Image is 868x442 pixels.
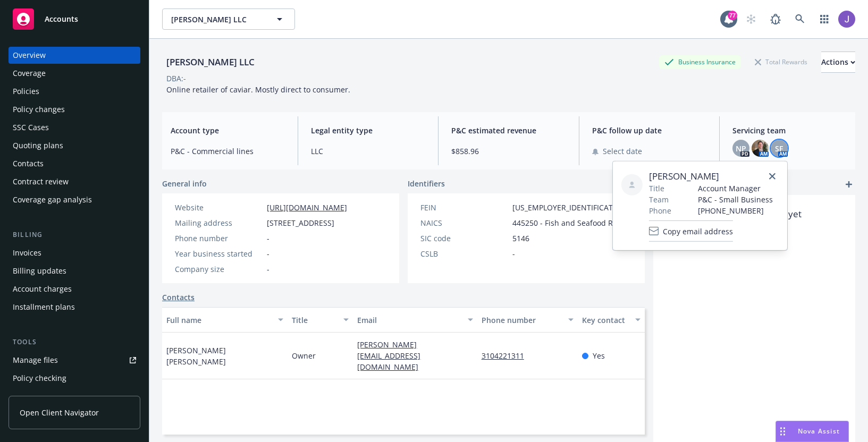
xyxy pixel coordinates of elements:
[288,307,353,333] button: Title
[9,65,140,82] a: Coverage
[512,202,664,213] span: [US_EMPLOYER_IDENTIFICATION_NUMBER]
[593,350,605,361] span: Yes
[13,299,75,316] div: Installment plans
[408,178,445,189] span: Identifiers
[357,339,427,372] a: [PERSON_NAME][EMAIL_ADDRESS][DOMAIN_NAME]
[659,55,741,69] div: Business Insurance
[698,205,773,216] span: [PHONE_NUMBER]
[842,178,855,191] a: add
[420,248,508,259] div: CSLB
[838,11,855,28] img: photo
[175,263,263,275] div: Company size
[663,225,733,236] span: Copy email address
[9,299,140,316] a: Installment plans
[603,146,642,157] span: Select date
[649,205,671,216] span: Phone
[512,233,529,244] span: 5146
[162,292,195,303] a: Contacts
[512,248,515,259] span: -
[45,15,78,23] span: Accounts
[267,217,334,228] span: [STREET_ADDRESS]
[698,194,773,205] span: P&C - Small Business
[776,421,789,441] div: Drag to move
[728,11,737,20] div: 77
[698,183,773,194] span: Account Manager
[175,233,263,244] div: Phone number
[311,125,425,136] span: Legal entity type
[171,14,263,25] span: [PERSON_NAME] LLC
[766,170,779,183] a: close
[9,244,140,261] a: Invoices
[592,125,706,136] span: P&C follow up date
[13,173,69,190] div: Contract review
[9,119,140,136] a: SSC Cases
[13,101,65,118] div: Policy changes
[649,220,733,242] button: Copy email address
[9,83,140,100] a: Policies
[9,137,140,154] a: Quoting plans
[292,314,337,326] div: Title
[175,202,263,213] div: Website
[821,52,855,73] button: Actions
[740,8,762,30] a: Start snowing
[171,146,285,157] span: P&C - Commercial lines
[814,8,835,30] a: Switch app
[9,191,140,208] a: Coverage gap analysis
[166,314,272,326] div: Full name
[9,262,140,279] a: Billing updates
[13,370,66,387] div: Policy checking
[13,191,92,208] div: Coverage gap analysis
[482,351,533,361] a: 3104221311
[9,337,140,347] div: Tools
[582,314,629,326] div: Key contact
[798,427,840,436] span: Nova Assist
[175,248,263,259] div: Year business started
[162,55,259,69] div: [PERSON_NAME] LLC
[451,146,566,157] span: $858.96
[20,407,99,418] span: Open Client Navigator
[357,314,461,326] div: Email
[162,307,288,333] button: Full name
[13,65,46,82] div: Coverage
[821,52,855,72] div: Actions
[166,73,186,84] div: DBA: -
[9,352,140,369] a: Manage files
[353,307,477,333] button: Email
[776,421,849,442] button: Nova Assist
[578,307,645,333] button: Key contact
[749,55,813,69] div: Total Rewards
[420,202,508,213] div: FEIN
[166,84,350,95] span: Online retailer of caviar. Mostly direct to consumer.
[649,194,669,205] span: Team
[13,155,44,172] div: Contacts
[13,119,49,136] div: SSC Cases
[9,370,140,387] a: Policy checking
[171,125,285,136] span: Account type
[649,170,773,183] span: [PERSON_NAME]
[482,314,562,326] div: Phone number
[175,217,263,228] div: Mailing address
[13,262,66,279] div: Billing updates
[420,233,508,244] div: SIC code
[732,125,847,136] span: Servicing team
[13,352,58,369] div: Manage files
[477,307,578,333] button: Phone number
[267,202,347,212] a: [URL][DOMAIN_NAME]
[789,8,811,30] a: Search
[451,125,566,136] span: P&C estimated revenue
[9,280,140,297] a: Account charges
[765,8,786,30] a: Report a Bug
[13,47,46,64] div: Overview
[267,263,269,275] span: -
[13,83,39,100] div: Policies
[267,248,269,259] span: -
[166,345,283,367] span: [PERSON_NAME] [PERSON_NAME]
[13,137,63,154] div: Quoting plans
[649,183,664,194] span: Title
[9,173,140,190] a: Contract review
[292,350,316,361] span: Owner
[736,143,746,154] span: NP
[752,140,769,157] img: photo
[9,229,140,240] div: Billing
[13,280,72,297] div: Account charges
